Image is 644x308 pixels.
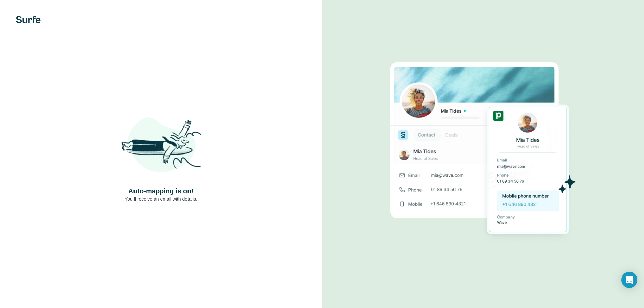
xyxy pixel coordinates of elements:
p: You’ll receive an email with details. [125,196,197,202]
img: Surfe's logo [16,16,41,23]
div: Open Intercom Messenger [621,272,637,288]
img: Shaka Illustration [121,106,201,186]
img: Download Success [390,62,576,246]
h4: Auto-mapping is on! [128,186,194,196]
